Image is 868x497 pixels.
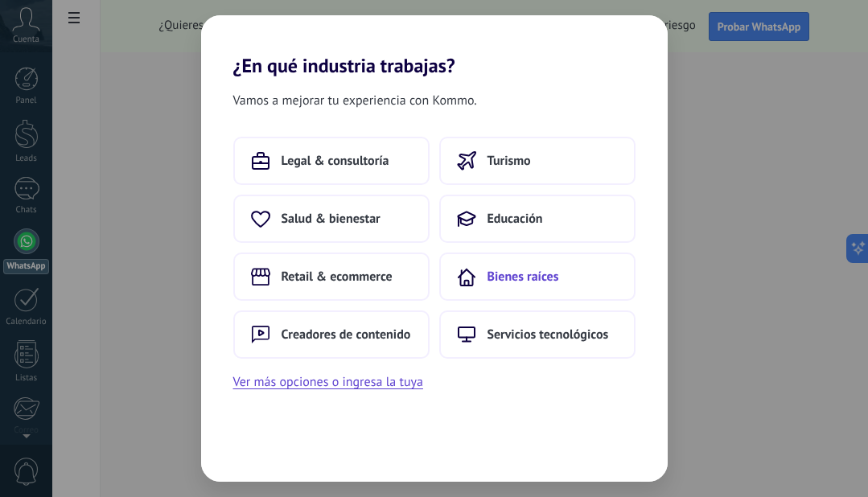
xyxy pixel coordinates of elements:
[487,211,543,227] span: Educación
[233,372,423,392] button: Ver más opciones o ingresa la tuya
[439,253,636,301] button: Bienes raíces
[233,90,477,111] span: Vamos a mejorar tu experiencia con Kommo.
[282,327,411,343] span: Creadores de contenido
[282,211,381,227] span: Salud & bienestar
[439,137,636,185] button: Turismo
[439,310,636,359] button: Servicios tecnológicos
[487,269,559,285] span: Bienes raíces
[487,327,609,343] span: Servicios tecnológicos
[439,195,636,243] button: Educación
[487,153,531,169] span: Turismo
[282,153,389,169] span: Legal & consultoría
[233,310,430,359] button: Creadores de contenido
[233,253,430,301] button: Retail & ecommerce
[282,269,393,285] span: Retail & ecommerce
[233,195,430,243] button: Salud & bienestar
[233,137,430,185] button: Legal & consultoría
[201,15,668,77] h2: ¿En qué industria trabajas?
